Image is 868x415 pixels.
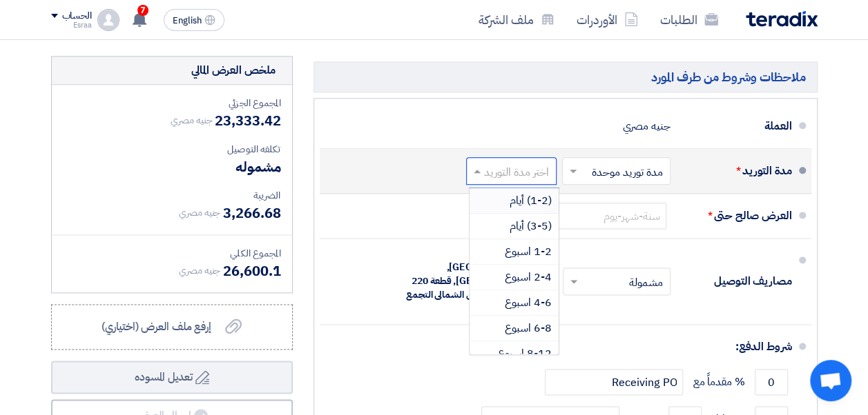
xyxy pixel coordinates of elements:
span: مشموله [235,156,280,177]
span: % مقدماً مع [693,375,744,389]
div: مدة التوريد [682,154,792,188]
span: (3-5) أيام [510,218,552,234]
img: profile_test.png [97,9,119,31]
span: [GEOGRAPHIC_DATA], [GEOGRAPHIC_DATA], قطعة 220 مبنى كراون بلازا التسعين الشمالى التجمع الخامس [406,260,554,316]
img: Teradix logo [746,11,818,27]
div: المجموع الكلي [63,246,281,261]
span: (1-2) أيام [510,192,552,209]
a: الطلبات [649,3,729,36]
input: payment-term-2 [545,369,683,395]
input: سنة-شهر-يوم [528,203,666,229]
span: إرفع ملف العرض (اختياري) [102,318,211,335]
div: تكلفه التوصيل [63,142,281,156]
button: English [164,9,224,31]
div: العرض صالح حتى [682,199,792,232]
span: 3,266.68 [223,203,280,223]
a: ملف الشركة [467,3,566,36]
div: المجموع الجزئي [63,96,281,110]
div: الضريبة [63,188,281,203]
a: Open chat [810,360,851,401]
span: 1-2 اسبوع [505,243,552,260]
input: payment-term-1 [755,369,788,395]
a: الأوردرات [566,3,649,36]
div: العملة [682,110,792,143]
span: 2-4 اسبوع [505,269,552,285]
div: Esraa [51,21,92,29]
div: شروط الدفع: [342,330,792,363]
div: جنيه مصري [622,113,670,139]
span: 26,600.1 [223,261,280,281]
button: تعديل المسوده [51,361,293,394]
span: English [173,16,202,26]
span: 7 [137,5,148,16]
div: مصاريف التوصيل [682,265,792,298]
div: الحساب [62,10,92,22]
h5: ملاحظات وشروط من طرف المورد [314,61,818,92]
span: 8-12 اسبوع [498,345,552,362]
span: جنيه مصري [171,113,212,128]
span: 6-8 اسبوع [505,320,552,336]
div: ملخص العرض المالي [191,62,276,79]
span: جنيه مصري [179,263,220,278]
div: الى عنوان شركتكم في [403,247,554,316]
span: 23,333.42 [215,110,280,131]
span: 4-6 اسبوع [505,294,552,311]
span: جنيه مصري [179,205,220,220]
